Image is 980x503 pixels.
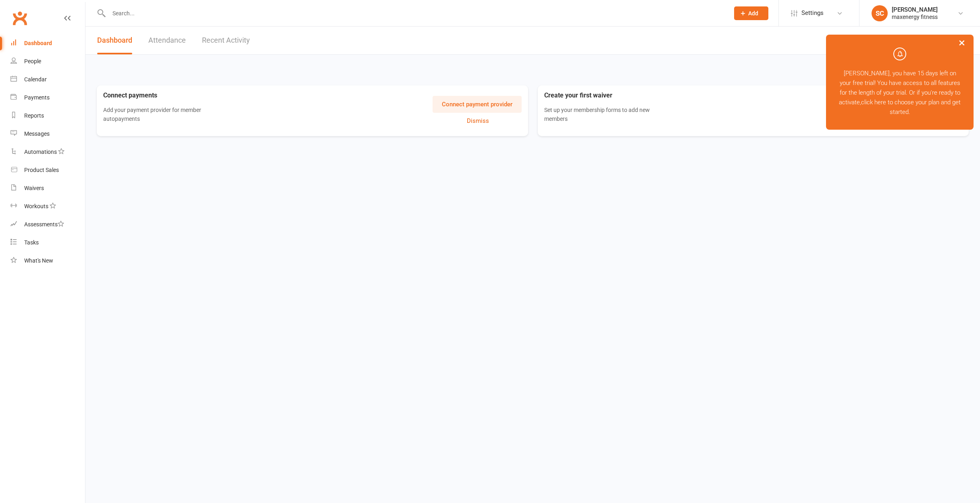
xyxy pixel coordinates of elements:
a: Assessments [10,215,85,234]
button: Dismiss [435,116,522,126]
a: click here to choose your plan and get started. [861,99,961,116]
p: Set up your membership forms to add new members [544,106,662,124]
div: Assessments [24,221,64,228]
a: Automations [10,143,85,161]
div: maxenergy fitness [892,13,938,21]
a: Attendance [148,27,186,54]
h3: Connect payments [103,92,239,99]
h3: Create your first waiver [544,92,674,99]
a: Dashboard [97,27,132,54]
a: People [10,52,85,70]
span: Settings [801,4,824,22]
a: Calendar [10,70,85,89]
button: × [955,34,969,51]
div: Reports [24,112,44,119]
div: Automations [24,149,57,155]
div: [PERSON_NAME] [892,6,938,13]
a: Recent Activity [202,27,250,54]
p: Add your payment provider for member autopayments [103,106,225,124]
a: Dashboard [10,34,85,52]
div: Waivers [24,185,44,191]
a: Reports [10,107,85,125]
a: Tasks [10,234,85,252]
button: Connect payment provider [433,96,522,113]
div: Product Sales [24,167,59,173]
span: Add [748,10,758,17]
div: Calendar [24,76,47,83]
div: People [24,58,41,64]
div: Messages [24,130,50,137]
button: Add [734,6,768,20]
a: Messages [10,125,85,143]
a: Product Sales [10,161,85,179]
a: Waivers [10,179,85,197]
a: Payments [10,89,85,107]
div: [PERSON_NAME], you have 15 days left on your free trial! You have access to all features for the ... [826,35,974,130]
a: Clubworx [10,8,30,28]
div: Dashboard [24,40,52,46]
div: Workouts [24,203,48,209]
div: Payments [24,94,50,101]
div: Tasks [24,239,39,246]
input: Search... [106,8,724,19]
a: What's New [10,252,85,270]
a: Workouts [10,197,85,215]
div: What's New [24,257,53,264]
div: SC [872,5,888,21]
